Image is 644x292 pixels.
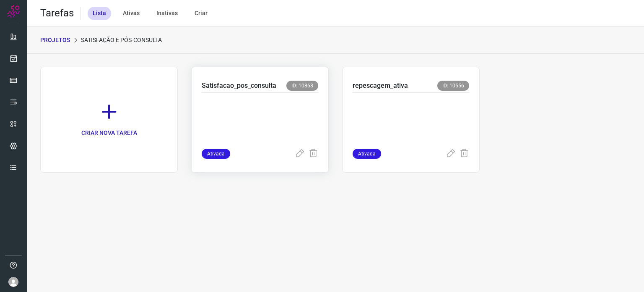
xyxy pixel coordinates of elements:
[8,277,18,287] img: avatar-user-boy.jpg
[81,36,162,45] p: Satisfação e Pós-Consulta
[437,81,469,91] span: ID: 10556
[202,149,230,159] span: Ativada
[7,5,20,18] img: Logo
[202,81,276,91] p: Satisfacao_pos_consulta
[286,81,318,91] span: ID: 10868
[353,81,408,91] p: repescagem_ativa
[190,7,213,20] div: Criar
[40,67,178,173] a: CRIAR NOVA TAREFA
[118,7,145,20] div: Ativas
[151,7,183,20] div: Inativas
[88,7,111,20] div: Lista
[40,36,70,45] p: PROJETOS
[353,149,381,159] span: Ativada
[40,7,74,19] h2: Tarefas
[81,129,137,137] p: CRIAR NOVA TAREFA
